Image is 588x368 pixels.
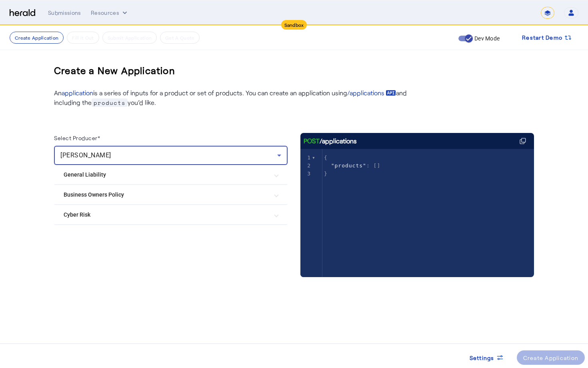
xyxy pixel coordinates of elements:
[67,32,99,44] button: Fill it Out
[516,30,578,45] button: Restart Demo
[324,155,328,161] span: {
[473,34,500,42] label: Dev Mode
[60,151,111,159] span: [PERSON_NAME]
[54,135,100,141] label: Select Producer*
[463,350,510,365] button: Settings
[324,163,380,169] span: : []
[102,32,157,44] button: Submit Application
[54,185,288,204] mat-expansion-panel-header: Business Owners Policy
[300,170,312,178] div: 3
[64,211,268,219] mat-panel-title: Cyber Risk
[54,165,288,184] mat-expansion-panel-header: General Liability
[54,88,414,107] p: An is a series of inputs for a product or set of products. You can create an application using an...
[92,99,128,107] span: products
[91,9,129,17] button: Resources dropdown menu
[300,162,312,170] div: 2
[300,133,534,261] herald-code-block: /applications
[160,32,200,44] button: Get A Quote
[48,9,81,17] div: Submissions
[300,154,312,162] div: 1
[54,58,175,83] h3: Create a New Application
[10,9,35,17] img: Herald Logo
[304,136,357,146] div: /applications
[304,136,320,146] span: POST
[64,171,268,179] mat-panel-title: General Liability
[64,191,268,199] mat-panel-title: Business Owners Policy
[54,205,288,224] mat-expansion-panel-header: Cyber Risk
[347,88,396,98] a: /applications
[281,20,307,30] div: Sandbox
[62,89,93,97] a: application
[331,163,366,169] span: "products"
[10,32,64,44] button: Create Application
[324,171,328,177] span: }
[522,33,562,42] span: Restart Demo
[470,354,494,362] span: Settings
